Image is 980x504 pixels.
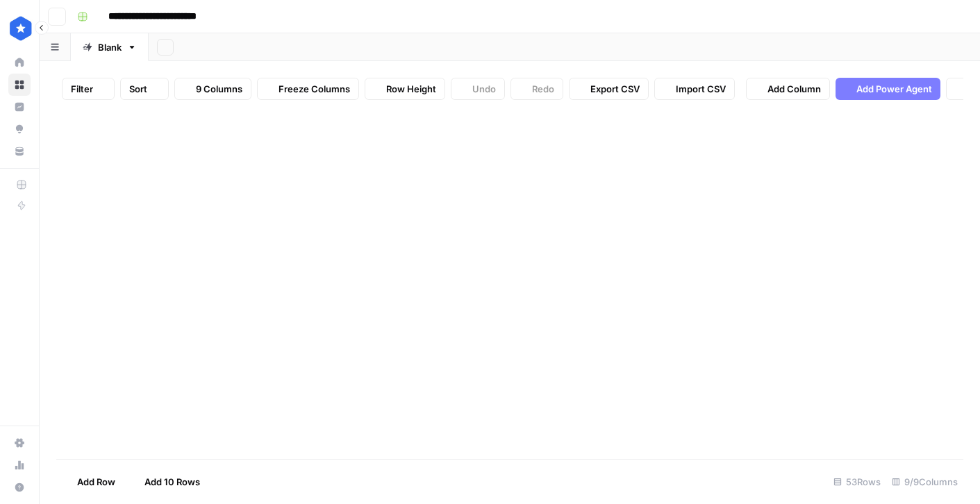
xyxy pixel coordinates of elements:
button: Add Column [746,78,830,100]
button: Export CSV [569,78,649,100]
span: 9 Columns [196,82,242,96]
span: Undo [472,82,496,96]
button: Import CSV [654,78,735,100]
button: Undo [451,78,505,100]
div: 53 Rows [828,471,886,493]
a: Blank [71,33,149,61]
span: Row Height [386,82,436,96]
span: Filter [71,82,93,96]
button: Sort [120,78,169,100]
span: Add 10 Rows [144,475,200,489]
a: Settings [8,432,31,454]
button: Add Row [56,471,124,493]
a: Home [8,51,31,74]
a: Insights [8,96,31,118]
span: Add Row [77,475,115,489]
span: Add Power Agent [856,82,932,96]
button: Add 10 Rows [124,471,208,493]
span: Redo [532,82,554,96]
button: Add Power Agent [836,78,940,100]
button: Filter [62,78,115,100]
span: Add Column [767,82,821,96]
button: Workspace: ConsumerAffairs [8,11,31,46]
div: Blank [98,40,122,54]
button: Redo [510,78,563,100]
button: Freeze Columns [257,78,359,100]
button: 9 Columns [174,78,251,100]
a: Browse [8,74,31,96]
button: Help + Support [8,476,31,498]
span: Freeze Columns [279,82,350,96]
span: Export CSV [590,82,640,96]
img: ConsumerAffairs Logo [8,16,33,41]
button: Row Height [365,78,445,100]
div: 9/9 Columns [886,471,963,493]
a: Your Data [8,140,31,162]
a: Opportunities [8,118,31,140]
a: Usage [8,454,31,476]
span: Sort [129,82,147,96]
span: Import CSV [676,82,726,96]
